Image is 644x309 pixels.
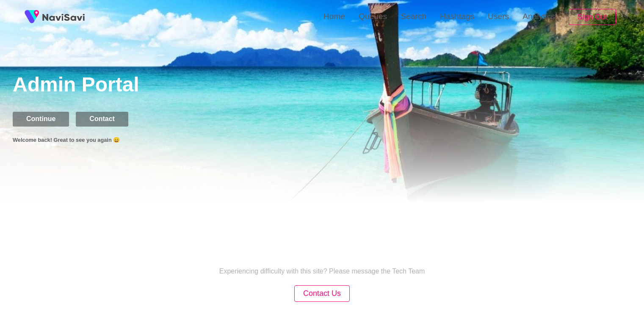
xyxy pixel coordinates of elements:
[569,9,616,25] button: Sign Out
[76,115,135,122] a: Contact
[13,115,76,122] a: Continue
[42,13,85,21] img: fireSpot
[21,6,42,28] img: fireSpot
[294,290,350,297] a: Contact Us
[13,112,69,126] button: Continue
[76,112,128,126] button: Contact
[13,73,644,98] h1: Admin Portal
[294,285,350,302] button: Contact Us
[219,268,425,275] p: Experiencing difficulty with this site? Please message the Tech Team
